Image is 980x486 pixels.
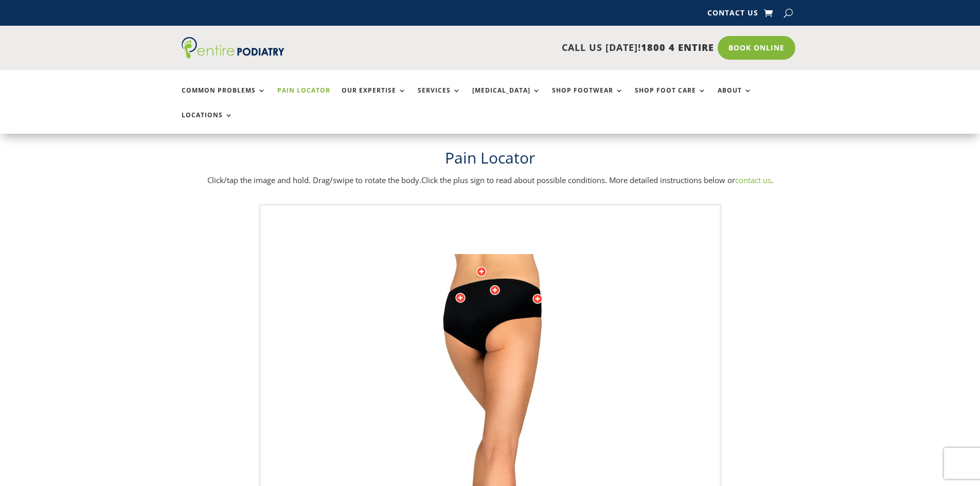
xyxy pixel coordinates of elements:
[472,87,541,109] a: [MEDICAL_DATA]
[342,87,406,109] a: Our Expertise
[641,41,714,53] span: 1800 4 ENTIRE
[707,9,758,21] a: Contact Us
[418,87,461,109] a: Services
[552,87,623,109] a: Shop Footwear
[182,87,266,109] a: Common Problems
[182,37,284,59] img: logo (1)
[718,87,752,109] a: About
[735,175,771,185] a: contact us
[182,50,284,61] a: Entire Podiatry
[718,36,795,60] a: Book Online
[182,147,799,174] h1: Pain Locator
[324,41,714,55] p: CALL US [DATE]!
[207,175,421,185] span: Click/tap the image and hold. Drag/swipe to rotate the body.
[277,87,330,109] a: Pain Locator
[635,87,706,109] a: Shop Foot Care
[421,175,773,185] span: Click the plus sign to read about possible conditions. More detailed instructions below or .
[182,112,233,134] a: Locations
